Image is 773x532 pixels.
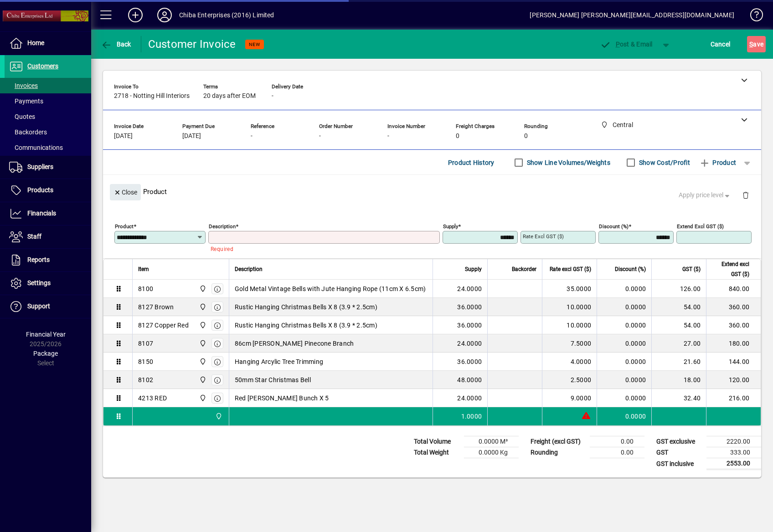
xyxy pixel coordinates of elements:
[387,133,389,140] span: -
[235,357,323,366] span: Hanging Arcylic Tree Trimming
[706,298,761,316] td: 360.00
[5,249,91,271] a: Reports
[597,334,651,353] td: 0.0000
[706,280,761,298] td: 840.00
[197,284,207,294] span: Central
[735,191,757,199] app-page-header-button: Delete
[113,185,137,200] span: Close
[5,78,91,93] a: Invoices
[5,140,91,155] a: Communications
[682,264,701,274] span: GST ($)
[530,8,734,22] div: [PERSON_NAME] [PERSON_NAME][EMAIL_ADDRESS][DOMAIN_NAME]
[27,256,50,263] span: Reports
[182,133,201,140] span: [DATE]
[138,302,174,312] div: 8127 Brown
[526,447,590,458] td: Rounding
[616,41,620,48] span: P
[114,92,190,100] span: 2718 - Notting Hill Interiors
[749,41,753,48] span: S
[651,280,706,298] td: 126.00
[197,357,207,367] span: Central
[652,436,706,447] td: GST exclusive
[5,109,91,124] a: Quotes
[9,128,47,136] span: Backorders
[409,447,464,458] td: Total Weight
[211,244,433,253] mat-error: Required
[457,339,482,348] span: 24.0000
[548,302,591,312] div: 10.0000
[5,202,91,225] a: Financials
[651,371,706,389] td: 18.00
[712,259,749,279] span: Extend excl GST ($)
[550,264,591,274] span: Rate excl GST ($)
[548,375,591,384] div: 2.5000
[457,321,482,330] span: 36.0000
[138,284,153,293] div: 8100
[456,133,459,140] span: 0
[637,158,690,167] label: Show Cost/Profit
[448,155,495,170] span: Product History
[548,284,591,293] div: 35.0000
[525,158,610,167] label: Show Line Volumes/Weights
[197,302,207,312] span: Central
[5,295,91,318] a: Support
[749,37,763,51] span: ave
[706,316,761,334] td: 360.00
[235,394,329,403] span: Red [PERSON_NAME] Bunch X 5
[5,225,91,248] a: Staff
[590,436,644,447] td: 0.00
[5,179,91,202] a: Products
[9,97,43,105] span: Payments
[138,357,153,366] div: 8150
[5,272,91,295] a: Settings
[600,41,653,48] span: ost & Email
[711,37,731,51] span: Cancel
[27,39,44,46] span: Home
[9,113,35,120] span: Quotes
[747,36,766,52] button: Save
[101,41,131,48] span: Back
[457,284,482,293] span: 24.0000
[706,436,761,447] td: 2220.00
[235,375,311,384] span: 50mm Star Christmas Bell
[108,188,143,196] app-page-header-button: Close
[5,124,91,140] a: Backorders
[27,302,50,310] span: Support
[27,279,51,286] span: Settings
[203,92,256,100] span: 20 days after EOM
[523,233,564,240] mat-label: Rate excl GST ($)
[114,133,133,140] span: [DATE]
[548,339,591,348] div: 7.5000
[457,394,482,403] span: 24.0000
[706,371,761,389] td: 120.00
[26,331,66,338] span: Financial Year
[465,264,482,274] span: Supply
[179,8,274,22] div: Chiba Enterprises (2016) Limited
[103,175,761,208] div: Product
[235,339,354,348] span: 86cm [PERSON_NAME] Pinecone Branch
[235,284,426,293] span: Gold Metal Vintage Bells with Jute Hanging Rope (11cm X 6.5cm)
[675,187,735,204] button: Apply price level
[652,458,706,470] td: GST inclusive
[706,458,761,470] td: 2553.00
[457,375,482,384] span: 48.0000
[249,41,260,47] span: NEW
[197,393,207,403] span: Central
[251,133,253,140] span: -
[27,163,53,170] span: Suppliers
[121,7,150,23] button: Add
[9,144,63,151] span: Communications
[9,82,38,89] span: Invoices
[706,447,761,458] td: 333.00
[651,389,706,407] td: 32.40
[138,264,149,274] span: Item
[706,389,761,407] td: 216.00
[708,36,733,52] button: Cancel
[148,37,236,51] div: Customer Invoice
[597,298,651,316] td: 0.0000
[651,316,706,334] td: 54.00
[597,316,651,334] td: 0.0000
[679,190,732,200] span: Apply price level
[590,447,644,458] td: 0.00
[457,357,482,366] span: 36.0000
